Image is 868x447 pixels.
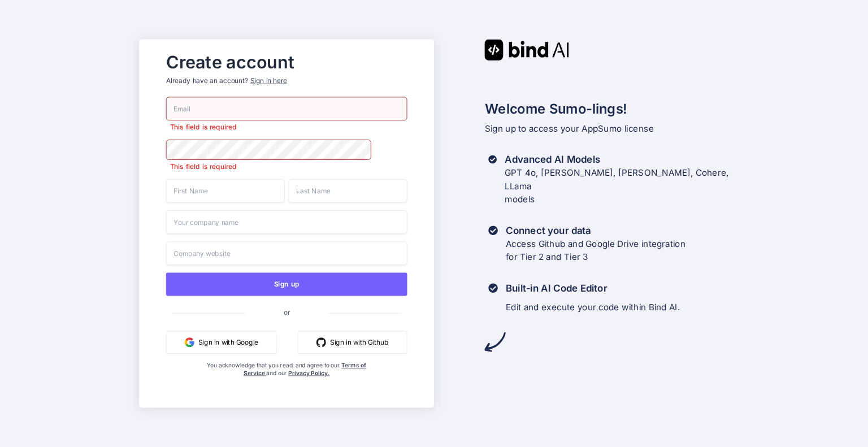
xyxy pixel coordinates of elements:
input: Email [166,97,407,121]
input: Last Name [288,179,407,203]
p: Access Github and Google Drive integration for Tier 2 and Tier 3 [506,237,685,264]
div: You acknowledge that you read, and agree to our and our [206,362,367,400]
img: google [185,337,194,347]
div: Sign in here [250,76,287,85]
p: This field is required [166,123,407,132]
img: github [316,337,326,347]
img: Bind AI logo [484,40,569,60]
p: Edit and execute your code within Bind AI. [506,301,680,314]
h2: Welcome Sumo-lings! [484,99,729,119]
h2: Create account [166,55,407,70]
input: First Name [166,179,284,203]
input: Company website [166,241,407,265]
p: GPT 4o, [PERSON_NAME], [PERSON_NAME], Cohere, LLama models [505,166,730,206]
h3: Advanced AI Models [505,153,730,166]
h3: Built-in AI Code Editor [506,281,680,295]
input: Your company name [166,210,407,234]
button: Sign in with Github [298,331,407,354]
span: or [245,301,328,324]
a: Privacy Policy. [288,369,329,376]
img: arrow [484,331,505,352]
p: Already have an account? [166,76,407,85]
p: Sign up to access your AppSumo license [484,122,729,136]
a: Terms of Service [244,362,366,376]
p: This field is required [166,162,407,171]
button: Sign in with Google [166,331,276,354]
h3: Connect your data [506,224,685,237]
button: Sign up [166,272,407,296]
